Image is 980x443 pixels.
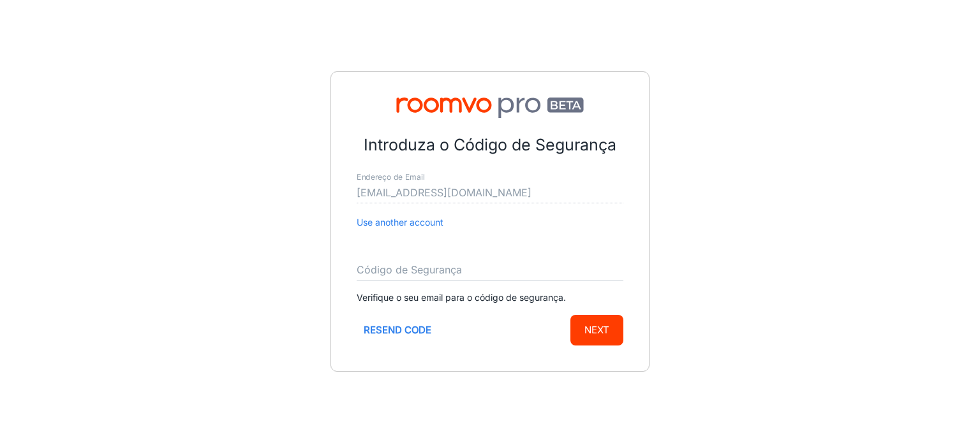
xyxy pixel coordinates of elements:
input: Enter secure code [357,260,623,280]
img: Roomvo PRO Beta [357,98,623,118]
button: Resend code [357,315,438,345]
button: Next [570,315,623,345]
p: Verifique o seu email para o código de segurança. [357,291,623,305]
button: Use another account [357,215,443,229]
label: Endereço de Email [357,172,425,183]
p: Introduza o Código de Segurança [357,133,623,157]
input: myname@example.com [357,183,623,203]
